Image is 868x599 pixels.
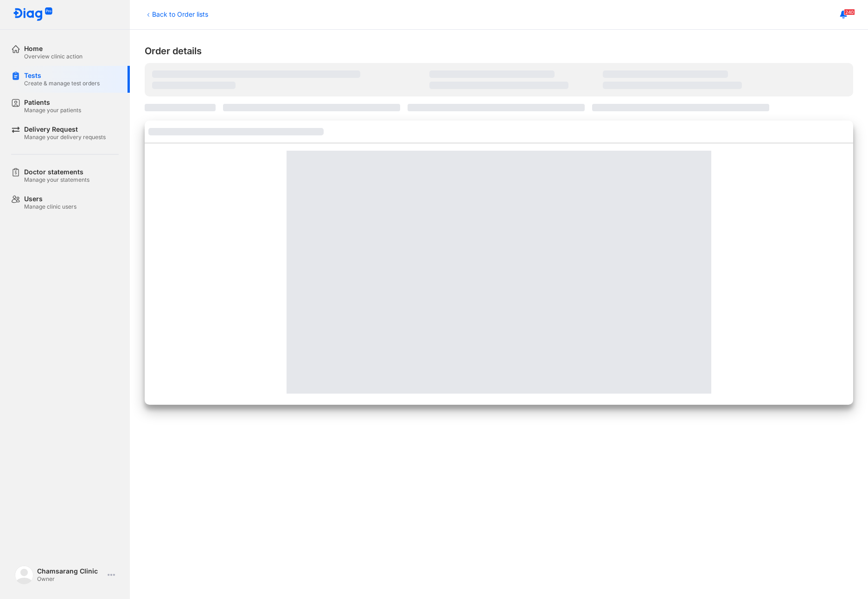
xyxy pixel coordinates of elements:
[15,566,33,584] img: logo
[145,45,853,57] div: Order details
[24,125,106,134] div: Delivery Request
[24,53,83,60] div: Overview clinic action
[37,567,104,575] div: Chamsarang Clinic
[24,80,100,87] div: Create & manage test orders
[24,71,100,80] div: Tests
[24,195,77,203] div: Users
[24,176,89,184] div: Manage your statements
[24,134,106,141] div: Manage your delivery requests
[145,9,208,19] div: Back to Order lists
[24,45,83,53] div: Home
[13,7,53,22] img: logo
[24,168,89,176] div: Doctor statements
[844,9,855,15] span: 240
[24,98,81,107] div: Patients
[24,203,77,210] div: Manage clinic users
[24,107,81,114] div: Manage your patients
[37,575,104,583] div: Owner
